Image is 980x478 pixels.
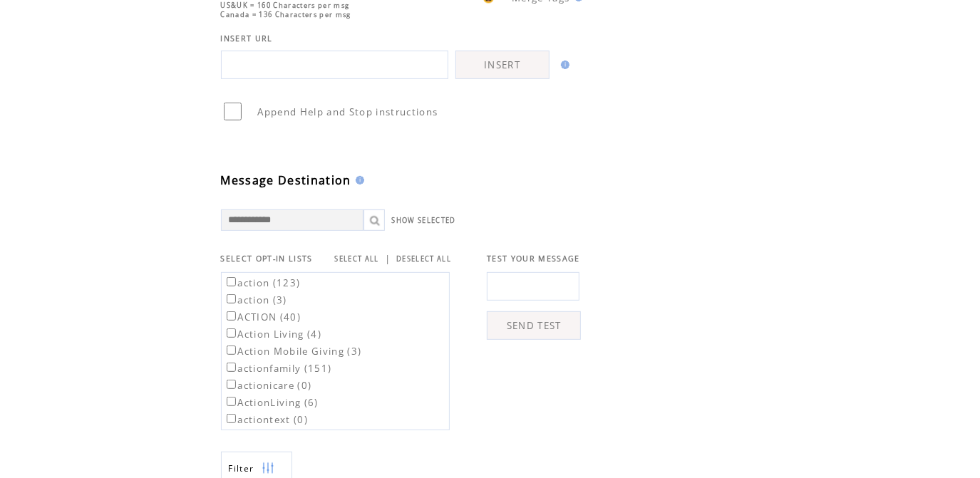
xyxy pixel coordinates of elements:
span: INSERT URL [221,33,273,43]
label: ActionLiving (6) [224,396,319,409]
input: actiontext (0) [227,414,236,423]
a: INSERT [455,51,550,79]
span: SELECT OPT-IN LISTS [221,254,313,264]
input: action (123) [227,277,236,286]
label: actionfamily (151) [224,362,332,375]
a: SHOW SELECTED [392,216,456,225]
img: help.gif [351,176,364,185]
label: action (123) [224,276,301,289]
span: | [385,252,391,265]
label: ACTION (40) [224,311,301,323]
input: Action Living (4) [227,328,236,338]
span: Append Help and Stop instructions [258,105,438,118]
span: Canada = 136 Characters per msg [221,10,351,19]
span: US&UK = 160 Characters per msg [221,1,350,10]
input: actionfamily (151) [227,363,236,372]
a: SELECT ALL [335,254,379,264]
a: SEND TEST [487,311,581,340]
label: Action Living (4) [224,328,322,341]
label: actiontext (0) [224,413,309,426]
span: Show filters [229,462,254,474]
label: Action Mobile Giving (3) [224,345,362,358]
input: Action Mobile Giving (3) [227,345,236,355]
label: action (3) [224,293,287,306]
span: TEST YOUR MESSAGE [487,254,580,264]
input: actionicare (0) [227,380,236,389]
a: DESELECT ALL [396,254,451,264]
input: ACTION (40) [227,311,236,321]
span: Message Destination [221,172,351,188]
label: actionicare (0) [224,379,312,392]
img: help.gif [557,61,569,69]
input: action (3) [227,294,236,303]
input: ActionLiving (6) [227,397,236,406]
